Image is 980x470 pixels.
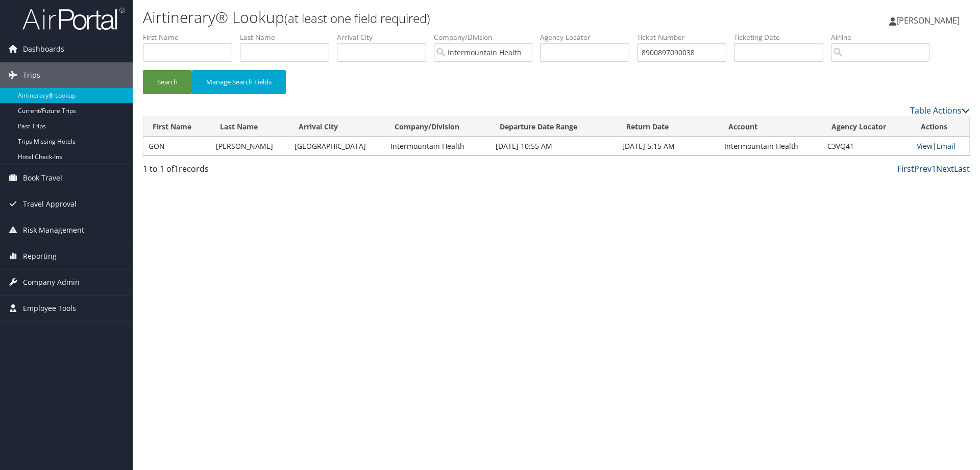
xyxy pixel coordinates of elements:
[23,191,77,217] span: Travel Approval
[143,117,211,137] th: First Name: activate to sort column ascending
[617,117,720,137] th: Return Date: activate to sort column ascending
[143,7,694,28] h1: Airtinerary® Lookup
[22,7,125,31] img: airportal-logo.png
[434,32,540,42] label: Company/Division
[937,141,955,151] a: Email
[289,117,385,137] th: Arrival City: activate to sort column ascending
[192,70,286,94] button: Manage Search Fields
[23,296,76,321] span: Employee Tools
[912,117,969,137] th: Actions
[917,141,933,151] a: View
[889,5,970,36] a: [PERSON_NAME]
[240,32,337,42] label: Last Name
[23,217,84,243] span: Risk Management
[617,137,720,155] td: [DATE] 5:15 AM
[822,137,912,155] td: C3VQ41
[211,117,290,137] th: Last Name: activate to sort column ascending
[491,137,617,155] td: [DATE] 10:55 AM
[936,163,954,174] a: Next
[719,137,822,155] td: Intermountain Health
[23,270,80,295] span: Company Admin
[385,137,490,155] td: Intermountain Health
[143,163,338,180] div: 1 to 1 of records
[822,117,912,137] th: Agency Locator: activate to sort column ascending
[23,62,40,88] span: Trips
[910,105,970,116] a: Table Actions
[143,137,211,155] td: GON
[831,32,937,42] label: Airline
[385,117,490,137] th: Company/Division
[932,163,936,174] a: 1
[954,163,970,174] a: Last
[289,137,385,155] td: [GEOGRAPHIC_DATA]
[896,15,960,26] span: [PERSON_NAME]
[897,163,914,174] a: First
[734,32,831,42] label: Ticketing Date
[284,10,430,27] small: (at least one field required)
[143,32,240,42] label: First Name
[912,137,969,155] td: |
[23,243,57,269] span: Reporting
[540,32,637,42] label: Agency Locator
[211,137,290,155] td: [PERSON_NAME]
[143,70,192,94] button: Search
[914,163,932,174] a: Prev
[719,117,822,137] th: Account: activate to sort column descending
[23,165,62,191] span: Book Travel
[23,36,64,62] span: Dashboards
[637,32,734,42] label: Ticket Number
[337,32,434,42] label: Arrival City
[491,117,617,137] th: Departure Date Range: activate to sort column ascending
[174,163,179,174] span: 1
